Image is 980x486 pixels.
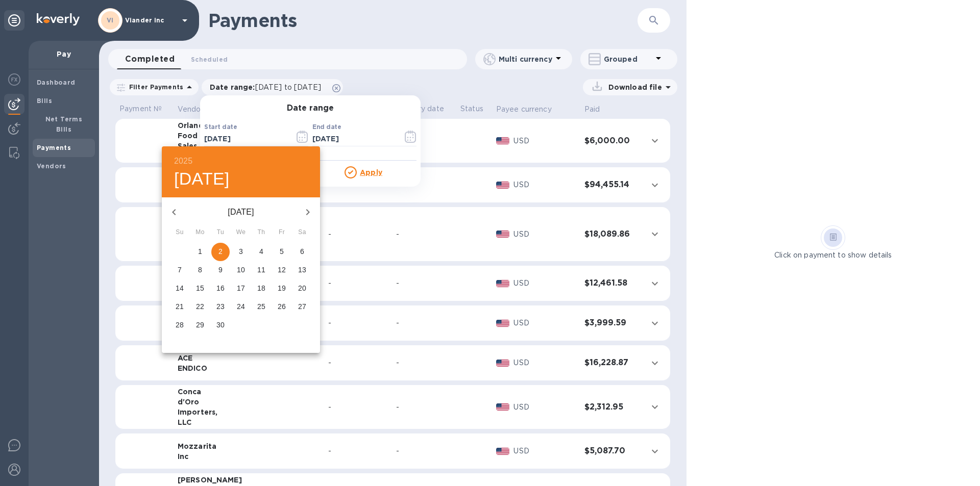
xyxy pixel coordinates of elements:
p: 9 [218,265,223,275]
button: 8 [191,261,209,279]
button: 28 [170,316,189,335]
button: 30 [211,316,230,335]
span: Sa [293,227,311,238]
button: 9 [211,261,230,279]
button: 19 [273,279,291,298]
p: 10 [237,265,245,275]
span: Su [170,227,189,238]
p: 12 [278,265,286,275]
p: 22 [196,301,204,312]
p: 13 [298,265,306,275]
button: 23 [211,298,230,316]
button: 2 [211,243,230,261]
p: 14 [176,283,184,293]
button: 25 [252,298,271,316]
button: 12 [273,261,291,279]
button: 21 [170,298,189,316]
p: 26 [278,301,286,312]
button: 6 [293,243,311,261]
p: 29 [196,320,204,330]
button: 1 [191,243,209,261]
button: 22 [191,298,209,316]
button: 7 [170,261,189,279]
button: 18 [252,279,271,298]
p: 30 [216,320,225,330]
button: 20 [293,279,311,298]
span: Fr [273,227,291,238]
p: 4 [259,246,263,257]
p: 21 [176,301,184,312]
p: 11 [257,265,265,275]
button: 14 [170,279,189,298]
p: 17 [237,283,245,293]
span: Mo [191,227,209,238]
button: [DATE] [174,168,230,190]
p: 24 [237,301,245,312]
button: 24 [232,298,250,316]
button: 26 [273,298,291,316]
button: 4 [252,243,271,261]
span: Tu [211,227,230,238]
p: 6 [300,246,304,257]
button: 29 [191,316,209,335]
button: 11 [252,261,271,279]
button: 27 [293,298,311,316]
button: 17 [232,279,250,298]
p: 15 [196,283,204,293]
p: 16 [216,283,225,293]
button: 10 [232,261,250,279]
span: Th [252,227,271,238]
button: 13 [293,261,311,279]
button: 16 [211,279,230,298]
p: 19 [278,283,286,293]
p: 2 [218,246,223,257]
span: We [232,227,250,238]
p: 20 [298,283,306,293]
p: 8 [198,265,202,275]
p: [DATE] [186,206,296,218]
p: 1 [198,246,202,257]
button: 3 [232,243,250,261]
p: 23 [216,301,225,312]
p: 25 [257,301,265,312]
p: 28 [176,320,184,330]
p: 7 [178,265,182,275]
p: 5 [280,246,284,257]
button: 5 [273,243,291,261]
p: 3 [239,246,243,257]
p: 27 [298,301,306,312]
button: 15 [191,279,209,298]
p: 18 [257,283,265,293]
button: 2025 [174,154,192,168]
